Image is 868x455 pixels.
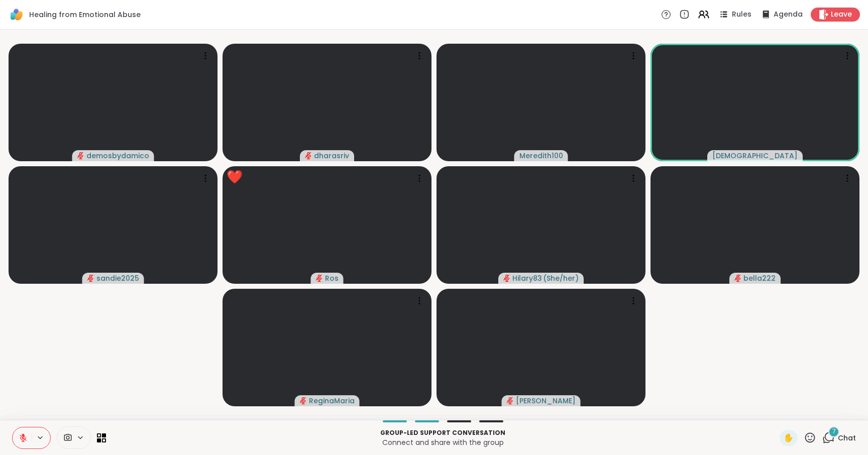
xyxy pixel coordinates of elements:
[507,397,514,404] span: audio-muted
[316,275,323,282] span: audio-muted
[309,396,355,406] span: ReginaMaria
[743,273,776,283] span: bella222
[29,10,141,20] span: Healing from Emotional Abuse
[8,6,25,23] img: ShareWell Logomark
[832,427,836,436] span: 7
[774,10,803,20] span: Agenda
[519,151,563,161] span: Meredith100
[227,167,243,187] div: ❤️
[838,433,856,443] span: Chat
[77,152,84,159] span: audio-muted
[543,273,579,283] span: ( She/her )
[512,273,542,283] span: Hilary83
[300,397,307,404] span: audio-muted
[86,151,149,161] span: demosbydamico
[112,437,774,447] p: Connect and share with the group
[734,275,741,282] span: audio-muted
[112,428,774,437] p: Group-led support conversation
[305,152,312,159] span: audio-muted
[784,432,794,444] span: ✋
[732,10,751,20] span: Rules
[325,273,339,283] span: Ros
[831,10,852,20] span: Leave
[87,275,94,282] span: audio-muted
[516,396,576,406] span: [PERSON_NAME]
[503,275,510,282] span: audio-muted
[712,151,798,161] span: [DEMOGRAPHIC_DATA]
[96,273,139,283] span: sandie2025
[314,151,349,161] span: dharasriv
